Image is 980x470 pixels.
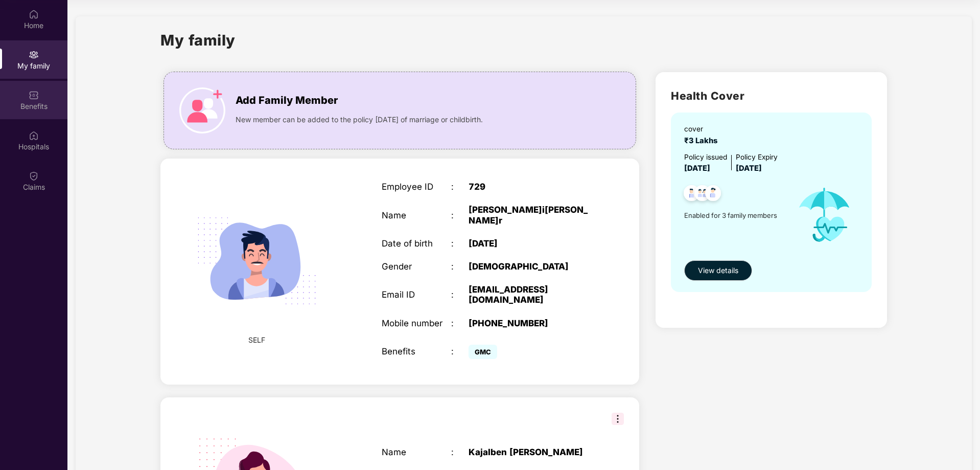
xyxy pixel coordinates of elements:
div: [DEMOGRAPHIC_DATA] [469,261,590,272]
img: icon [787,175,862,255]
img: svg+xml;base64,PHN2ZyB4bWxucz0iaHR0cDovL3d3dy53My5vcmcvMjAwMC9zdmciIHdpZHRoPSI0OC45MTUiIGhlaWdodD... [690,182,715,207]
div: Email ID [382,289,451,300]
img: svg+xml;base64,PHN2ZyB3aWR0aD0iMjAiIGhlaWdodD0iMjAiIHZpZXdCb3g9IjAgMCAyMCAyMCIgZmlsbD0ibm9uZSIgeG... [29,50,39,60]
img: svg+xml;base64,PHN2ZyBpZD0iSG9zcGl0YWxzIiB4bWxucz0iaHR0cDovL3d3dy53My5vcmcvMjAwMC9zdmciIHdpZHRoPS... [29,130,39,141]
div: Date of birth [382,238,451,249]
div: Name [382,210,451,220]
img: svg+xml;base64,PHN2ZyBpZD0iSG9tZSIgeG1sbnM9Imh0dHA6Ly93d3cudzMub3JnLzIwMDAvc3ZnIiB3aWR0aD0iMjAiIG... [29,9,39,19]
div: Benefits [382,346,451,356]
div: 729 [469,182,590,192]
div: Employee ID [382,182,451,192]
div: : [451,238,469,249]
div: : [451,210,469,220]
img: svg+xml;base64,PHN2ZyB3aWR0aD0iMzIiIGhlaWdodD0iMzIiIHZpZXdCb3g9IjAgMCAzMiAzMiIgZmlsbD0ibm9uZSIgeG... [612,413,624,425]
img: svg+xml;base64,PHN2ZyB4bWxucz0iaHR0cDovL3d3dy53My5vcmcvMjAwMC9zdmciIHdpZHRoPSI0OC45NDMiIGhlaWdodD... [679,182,704,207]
div: Gender [382,261,451,272]
h2: Health Cover [671,87,872,104]
img: icon [179,87,225,133]
div: : [451,346,469,356]
span: GMC [469,345,497,359]
h1: My family [160,29,236,52]
div: : [451,261,469,272]
img: svg+xml;base64,PHN2ZyBpZD0iQ2xhaW0iIHhtbG5zPSJodHRwOi8vd3d3LnczLm9yZy8yMDAwL3N2ZyIgd2lkdGg9IjIwIi... [29,171,39,181]
span: View details [698,265,738,276]
div: Policy Expiry [736,152,778,163]
button: View details [684,260,752,281]
span: ₹3 Lakhs [684,136,721,145]
img: svg+xml;base64,PHN2ZyB4bWxucz0iaHR0cDovL3d3dy53My5vcmcvMjAwMC9zdmciIHdpZHRoPSIyMjQiIGhlaWdodD0iMT... [183,187,330,334]
span: [DATE] [684,164,710,173]
div: : [451,182,469,192]
div: [DATE] [469,238,590,249]
span: SELF [248,334,265,346]
img: svg+xml;base64,PHN2ZyB4bWxucz0iaHR0cDovL3d3dy53My5vcmcvMjAwMC9zdmciIHdpZHRoPSI0OC45NDMiIGhlaWdodD... [701,182,726,207]
div: : [451,318,469,328]
span: Add Family Member [236,93,338,108]
div: Mobile number [382,318,451,328]
div: [PHONE_NUMBER] [469,318,590,328]
div: : [451,447,469,457]
span: Enabled for 3 family members [684,210,787,220]
span: [DATE] [736,164,762,173]
div: [EMAIL_ADDRESS][DOMAIN_NAME] [469,284,590,305]
div: cover [684,124,721,135]
div: Policy issued [684,152,727,163]
span: New member can be added to the policy [DATE] of marriage or childbirth. [236,114,483,125]
div: : [451,289,469,300]
div: [PERSON_NAME]i[PERSON_NAME]r [469,205,590,225]
img: svg+xml;base64,PHN2ZyBpZD0iQmVuZWZpdHMiIHhtbG5zPSJodHRwOi8vd3d3LnczLm9yZy8yMDAwL3N2ZyIgd2lkdGg9Ij... [29,90,39,100]
div: Name [382,447,451,457]
div: Kajalben [PERSON_NAME] [469,447,590,457]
